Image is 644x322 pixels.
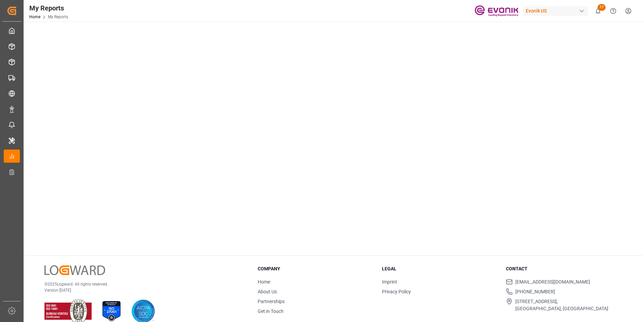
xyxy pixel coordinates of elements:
[506,265,622,272] h3: Contact
[515,298,608,312] span: [STREET_ADDRESS], [GEOGRAPHIC_DATA], [GEOGRAPHIC_DATA]
[44,265,105,275] img: Logward Logo
[258,279,270,285] a: Home
[475,5,518,17] img: Evonik-brand-mark-Deep-Purple-RGB.jpeg_1700498283.jpeg
[523,6,588,16] div: Evonik US
[258,265,374,272] h3: Company
[258,299,285,304] a: Partnerships
[258,289,277,294] a: About Us
[44,287,241,293] p: Version [DATE]
[382,279,397,285] a: Imprint
[382,289,411,294] a: Privacy Policy
[258,308,284,314] a: Get in Touch
[44,281,241,287] p: © 2025 Logward. All rights reserved.
[606,3,621,19] button: Help Center
[523,4,590,17] button: Evonik US
[382,265,498,272] h3: Legal
[515,278,590,286] span: [EMAIL_ADDRESS][DOMAIN_NAME]
[29,15,40,19] a: Home
[598,4,606,11] span: 17
[29,3,68,13] div: My Reports
[515,288,555,295] span: [PHONE_NUMBER]
[590,3,606,19] button: show 17 new notifications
